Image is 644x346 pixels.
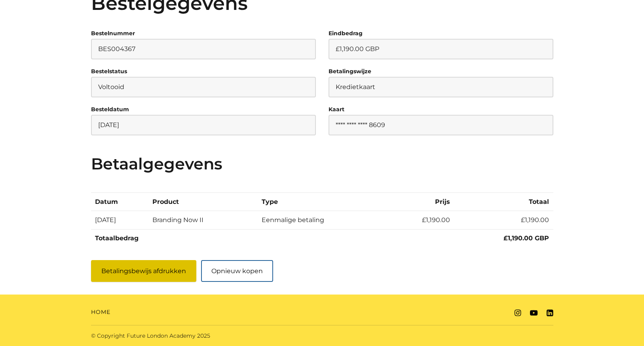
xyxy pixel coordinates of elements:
[329,30,363,37] strong: Eindbedrag
[91,308,110,316] a: Home
[329,106,344,113] strong: Kaart
[85,332,322,340] div: © Copyright Future London Academy 2025
[95,234,139,242] strong: Totaalbedrag
[388,193,454,211] th: Prijs
[91,39,316,59] p: BES004367
[91,77,316,97] p: Voltooid
[148,193,257,211] th: Product
[91,68,127,75] strong: Bestelstatus
[91,115,316,135] p: [DATE]
[91,154,553,173] h3: Betaalgegevens
[257,211,387,229] td: Eenmalige betaling
[329,77,553,97] p: Kredietkaart
[503,234,549,242] strong: £1,190.00 GBP
[91,106,129,113] strong: Besteldatum
[454,193,553,211] th: Totaal
[201,260,273,282] a: Opnieuw kopen
[454,211,553,229] td: £1,190.00
[91,211,148,229] td: [DATE]
[91,260,196,282] button: Betalingsbewijs afdrukken
[388,211,454,229] td: £1,190.00
[152,215,253,225] div: Branding Now II
[91,30,135,37] strong: Bestelnummer
[329,39,553,59] p: £1,190.00 GBP
[91,193,148,211] th: Datum
[329,68,371,75] strong: Betalingswijze
[257,193,387,211] th: Type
